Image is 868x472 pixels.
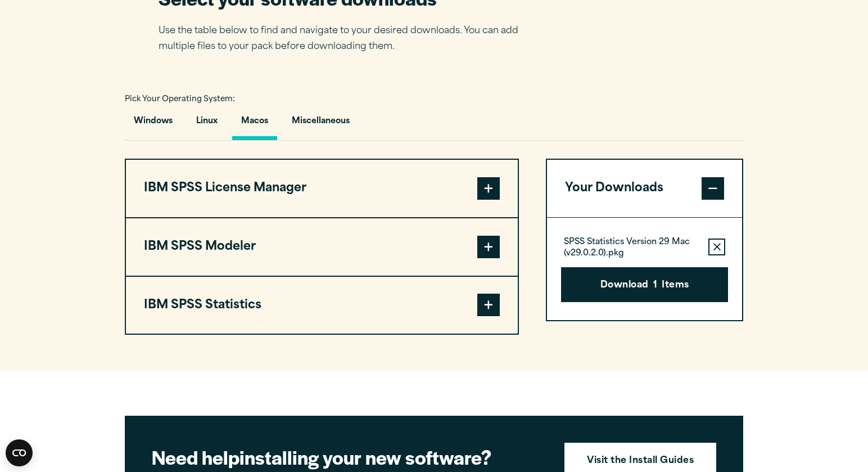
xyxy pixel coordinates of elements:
[159,23,535,56] p: Use the table below to find and navigate to your desired downloads. You can add multiple files to...
[564,237,699,259] p: SPSS Statistics Version 29 Mac (v29.0.2.0).pkg
[125,96,235,103] span: Pick Your Operating System:
[126,218,518,276] button: IBM SPSS Modeler
[125,108,182,140] button: Windows
[232,108,277,140] button: Macos
[6,439,33,466] button: Open CMP widget
[152,443,239,470] strong: Need help
[187,108,227,140] button: Linux
[653,278,657,293] span: 1
[547,217,742,320] div: Your Downloads
[587,454,694,469] strong: Visit the Install Guides
[561,267,728,302] button: Download1Items
[126,277,518,334] button: IBM SPSS Statistics
[152,444,545,470] h2: installing your new software?
[283,108,359,140] button: Miscellaneous
[547,160,742,217] button: Your Downloads
[126,160,518,217] button: IBM SPSS License Manager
